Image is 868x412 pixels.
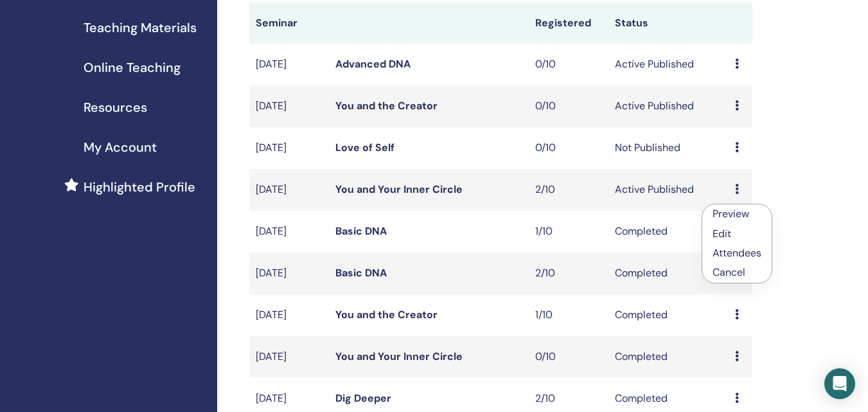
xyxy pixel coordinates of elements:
td: [DATE] [249,169,329,211]
td: 1/10 [529,294,608,336]
td: Completed [608,294,728,336]
td: 1/10 [529,211,608,253]
a: Basic DNA [335,224,387,238]
td: [DATE] [249,211,329,253]
span: Online Teaching [84,58,181,77]
td: 0/10 [529,336,608,378]
span: My Account [84,138,157,157]
a: Attendees [713,246,761,260]
a: Edit [713,227,731,240]
td: 0/10 [529,127,608,169]
td: 0/10 [529,44,608,85]
span: Resources [84,98,147,117]
td: [DATE] [249,127,329,169]
td: Not Published [608,127,728,169]
a: Advanced DNA [335,57,411,71]
span: Teaching Materials [84,18,197,37]
td: 2/10 [529,253,608,294]
td: [DATE] [249,336,329,378]
td: Completed [608,253,728,294]
td: Completed [608,211,728,253]
td: [DATE] [249,44,329,85]
td: Completed [608,336,728,378]
td: Active Published [608,44,728,85]
a: Love of Self [335,141,394,154]
td: 0/10 [529,85,608,127]
a: Dig Deeper [335,391,391,405]
div: Open Intercom Messenger [824,368,855,399]
td: Active Published [608,85,728,127]
a: Basic DNA [335,266,387,280]
td: [DATE] [249,294,329,336]
a: Preview [713,207,749,220]
a: You and Your Inner Circle [335,350,463,363]
td: [DATE] [249,85,329,127]
th: Status [608,3,728,44]
a: You and Your Inner Circle [335,183,463,196]
a: You and the Creator [335,99,438,112]
td: 2/10 [529,169,608,211]
td: [DATE] [249,253,329,294]
td: Active Published [608,169,728,211]
th: Registered [529,3,608,44]
th: Seminar [249,3,329,44]
p: Cancel [713,265,761,280]
a: You and the Creator [335,308,438,321]
span: Highlighted Profile [84,177,195,197]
